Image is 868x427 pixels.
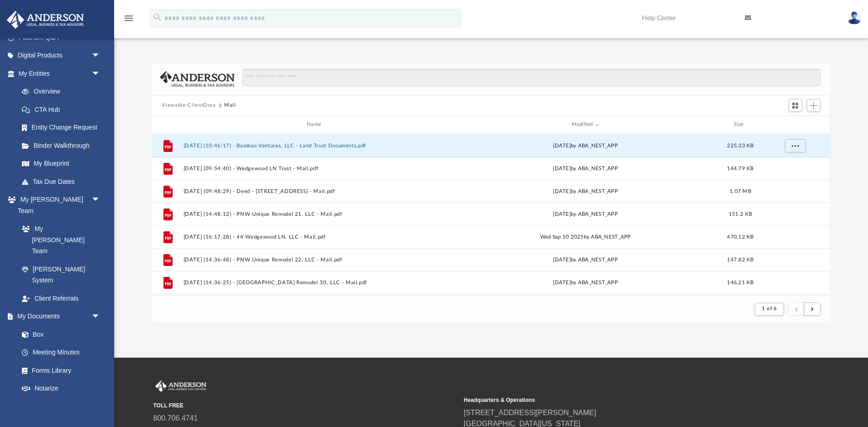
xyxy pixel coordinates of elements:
[755,303,784,316] button: 1 of 6
[789,99,802,112] button: Switch to Grid View
[13,155,110,173] a: My Blueprint
[727,166,753,171] span: 144.79 KB
[464,396,768,404] small: Headquarters & Operations
[784,139,805,152] button: More options
[452,120,718,129] div: Modified
[13,344,110,362] a: Meeting Minutes
[727,280,753,285] span: 146.21 KB
[13,361,105,380] a: Forms Library
[6,307,110,326] a: My Documentsarrow_drop_down
[224,101,236,109] button: Mail
[4,11,87,29] img: Anderson Advisors Platinum Portal
[13,83,114,101] a: Overview
[452,164,718,172] div: [DATE] by ABA_NEST_APP
[123,17,134,24] a: menu
[13,289,110,307] a: Client Referrals
[6,191,110,220] a: My [PERSON_NAME] Teamarrow_drop_down
[153,414,198,422] a: 800.706.4741
[727,257,753,262] span: 147.82 KB
[13,136,114,155] a: Binder Walkthrough
[452,141,718,150] div: [DATE] by ABA_NEST_APP
[242,69,820,86] input: Search files and folders
[452,278,718,286] div: [DATE] by ABA_NEST_APP
[847,11,861,25] img: User Pic
[13,100,114,119] a: CTA Hub
[728,211,752,216] span: 151.2 KB
[91,191,110,209] span: arrow_drop_down
[6,47,114,65] a: Digital Productsarrow_drop_down
[464,409,596,417] a: [STREET_ADDRESS][PERSON_NAME]
[156,120,179,129] div: id
[183,142,448,148] button: [DATE] (10:46:17) - Bamboo Ventures, LLC - Land Trust Documents.pdf
[152,134,831,295] div: grid
[123,13,134,24] i: menu
[6,64,114,83] a: My Entitiesarrow_drop_down
[183,120,448,129] div: Name
[183,188,448,194] button: [DATE] (09:48:29) - Deed - [STREET_ADDRESS] - Mail.pdf
[13,380,110,398] a: Notarize
[91,47,110,65] span: arrow_drop_down
[727,234,753,239] span: 470.12 KB
[452,233,718,241] div: Wed Sep 10 2025 by ABA_NEST_APP
[91,307,110,326] span: arrow_drop_down
[91,64,110,83] span: arrow_drop_down
[730,188,751,193] span: 1.07 MB
[452,210,718,218] div: [DATE] by ABA_NEST_APP
[183,234,448,240] button: [DATE] (16:17:28) - 44 Wedgewood LN, LLC - Mail.pdf
[807,99,821,112] button: Add
[183,279,448,285] button: [DATE] (14:36:25) - [GEOGRAPHIC_DATA] Remodel 30, LLC - Mail.pdf
[162,101,216,109] button: Viewable-ClientDocs
[762,306,777,311] span: 1 of 6
[13,172,114,191] a: Tax Due Dates
[13,119,114,137] a: Entity Change Request
[727,143,753,148] span: 225.33 KB
[183,256,448,262] button: [DATE] (14:36:48) - PNW Unique Remodel 22, LLC - Mail.pdf
[183,211,448,217] button: [DATE] (14:48:12) - PNW Unique Remodel 21, LLC - Mail.pdf
[153,401,458,410] small: TOLL FREE
[13,220,105,260] a: My [PERSON_NAME] Team
[452,187,718,195] div: [DATE] by ABA_NEST_APP
[763,120,826,129] div: id
[13,260,110,289] a: [PERSON_NAME] System
[183,165,448,171] button: [DATE] (09:54:40) - Wedgewood LN Trust - Mail.pdf
[452,255,718,264] div: [DATE] by ABA_NEST_APP
[153,12,163,22] i: search
[153,380,208,392] img: Anderson Advisors Platinum Portal
[13,325,105,344] a: Box
[722,120,758,129] div: Size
